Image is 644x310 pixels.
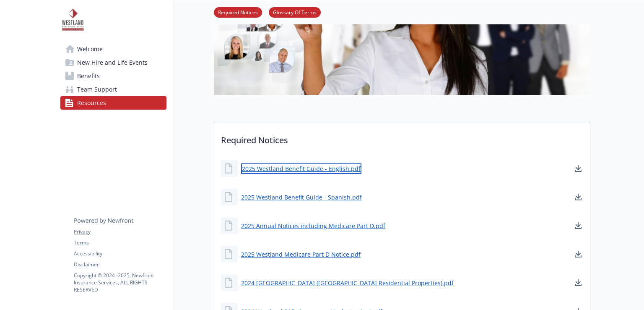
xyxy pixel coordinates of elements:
a: Resources [60,96,166,110]
a: 2024 [GEOGRAPHIC_DATA] ([GEOGRAPHIC_DATA] Residential Properties).pdf [241,278,454,287]
a: download document [573,278,583,288]
a: Accessibility [74,250,166,257]
a: download document [573,249,583,259]
a: download document [573,192,583,202]
a: Welcome [60,42,166,56]
a: Privacy [74,228,166,236]
span: New Hire and Life Events [77,56,148,69]
a: Team Support [60,83,166,96]
a: Glossary Of Terms [269,8,321,16]
a: Benefits [60,69,166,83]
span: Welcome [77,42,103,56]
a: 2025 Westland Benefit Guide - Spanish.pdf [241,193,362,202]
span: Resources [77,96,106,110]
a: download document [573,163,583,173]
a: Terms [74,239,166,247]
a: Disclaimer [74,261,166,268]
a: 2025 Westland Medicare Part D Notice.pdf [241,250,361,259]
span: Team Support [77,83,117,96]
p: Required Notices [214,122,590,153]
a: New Hire and Life Events [60,56,166,69]
a: 2025 Westland Benefit Guide - English.pdf [241,163,361,174]
a: download document [573,221,583,231]
p: Copyright © 2024 - 2025 , Newfront Insurance Services, ALL RIGHTS RESERVED [74,272,166,293]
a: Required Notices [214,8,262,16]
span: Benefits [77,69,100,83]
a: 2025 Annual Notices including Medicare Part D.pdf [241,221,385,230]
